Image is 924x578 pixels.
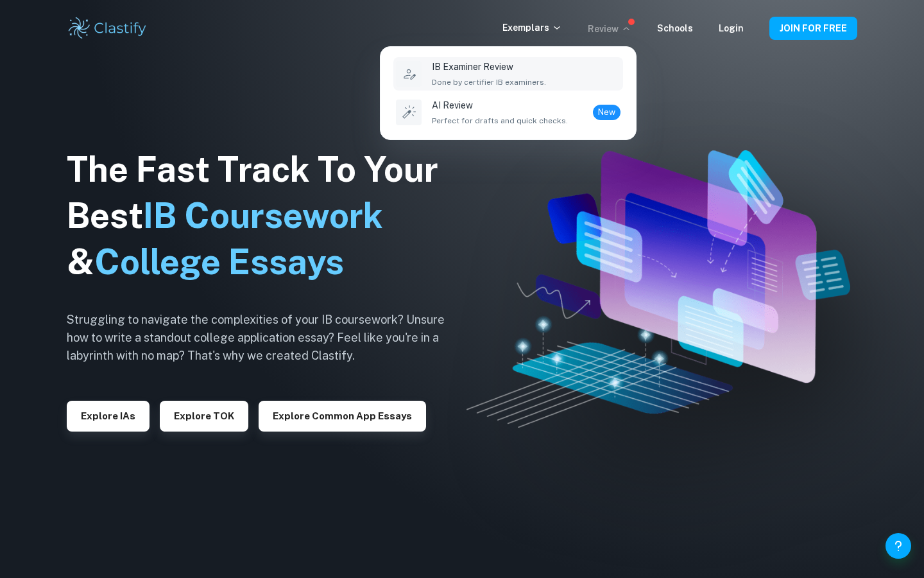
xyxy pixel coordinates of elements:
p: IB Examiner Review [432,60,546,74]
p: AI Review [432,98,568,112]
a: IB Examiner ReviewDone by certifier IB examiners. [393,57,623,91]
a: AI ReviewPerfect for drafts and quick checks.New [393,96,623,129]
span: Done by certifier IB examiners. [432,76,546,88]
span: New [593,106,620,119]
span: Perfect for drafts and quick checks. [432,115,568,127]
